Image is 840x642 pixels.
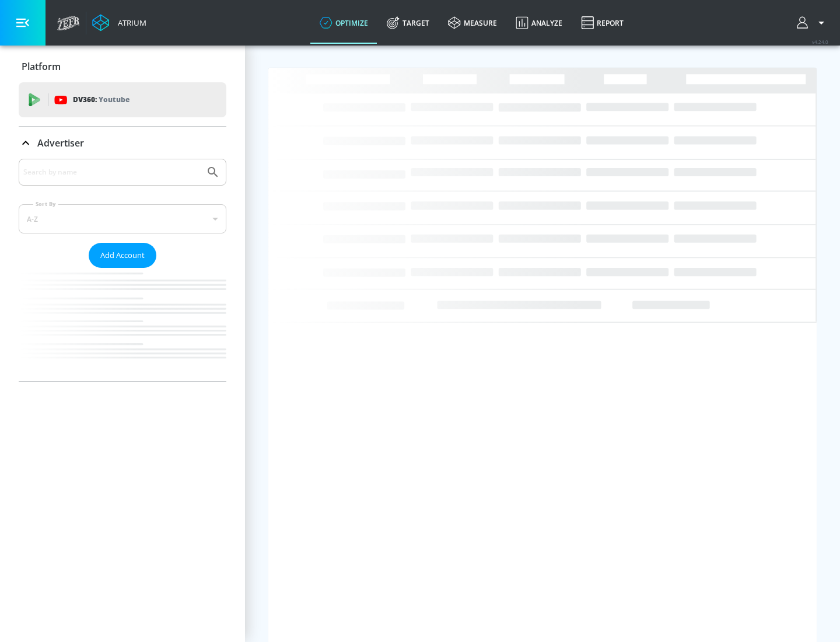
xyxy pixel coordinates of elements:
[113,18,146,28] div: Atrium
[73,93,129,106] p: DV360:
[99,93,129,106] p: Youtube
[572,2,633,44] a: Report
[439,2,506,44] a: measure
[37,137,84,149] p: Advertiser
[19,204,226,233] div: A-Z
[92,14,146,32] a: Atrium
[310,2,377,44] a: optimize
[19,82,226,117] div: DV360: Youtube
[19,50,226,83] div: Platform
[22,60,61,73] p: Platform
[23,165,200,180] input: Search by name
[377,2,439,44] a: Target
[19,127,226,159] div: Advertiser
[89,243,156,268] button: Add Account
[100,249,145,262] span: Add Account
[19,159,226,381] div: Advertiser
[19,268,226,381] nav: list of Advertiser
[33,200,58,208] label: Sort By
[812,39,828,45] span: v 4.24.0
[506,2,572,44] a: Analyze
